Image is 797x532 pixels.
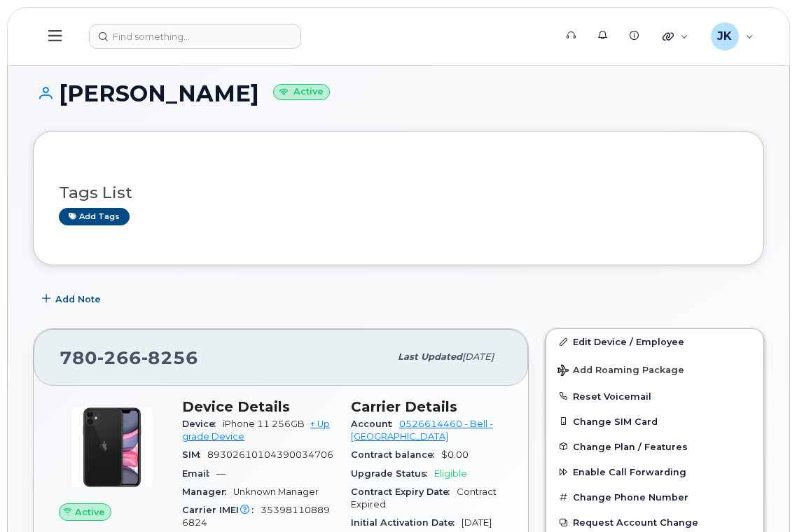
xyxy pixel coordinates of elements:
span: Device [182,419,223,429]
span: Add Note [55,293,101,306]
h1: [PERSON_NAME] [33,81,764,106]
span: Manager [182,486,233,497]
h3: Device Details [182,398,334,415]
button: Reset Voicemail [546,384,763,409]
a: Edit Device / Employee [546,329,763,354]
span: 266 [97,347,141,368]
button: Change SIM Card [546,409,763,434]
span: Last updated [398,351,462,362]
span: Initial Activation Date [351,517,462,528]
span: [DATE] [462,517,492,528]
span: Upgrade Status [351,468,434,479]
button: Add Note [33,286,113,311]
small: Active [273,84,330,100]
span: 780 [60,347,198,368]
button: Change Plan / Features [546,434,763,459]
span: Active [75,505,105,519]
span: — [216,468,226,479]
img: iPhone_11.jpg [70,405,154,489]
span: Change Plan / Features [573,441,688,451]
span: Account [351,419,399,429]
span: Carrier IMEI [182,505,261,515]
h3: Tags List [59,184,738,202]
a: Add tags [59,208,130,225]
span: Email [182,468,216,479]
button: Change Phone Number [546,484,763,510]
span: Enable Call Forwarding [573,467,686,477]
span: 89302610104390034706 [207,449,333,460]
span: Contract Expiry Date [351,486,457,497]
span: 8256 [141,347,198,368]
span: iPhone 11 256GB [223,419,305,429]
span: Unknown Manager [233,486,319,497]
span: SIM [182,449,207,460]
button: Add Roaming Package [546,355,763,384]
span: $0.00 [441,449,469,460]
span: Eligible [434,468,467,479]
span: Contract balance [351,449,441,460]
button: Enable Call Forwarding [546,459,763,484]
span: [DATE] [462,351,494,362]
a: 0526614460 - Bell - [GEOGRAPHIC_DATA] [351,419,493,442]
h3: Carrier Details [351,398,503,415]
span: Add Roaming Package [557,365,684,378]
